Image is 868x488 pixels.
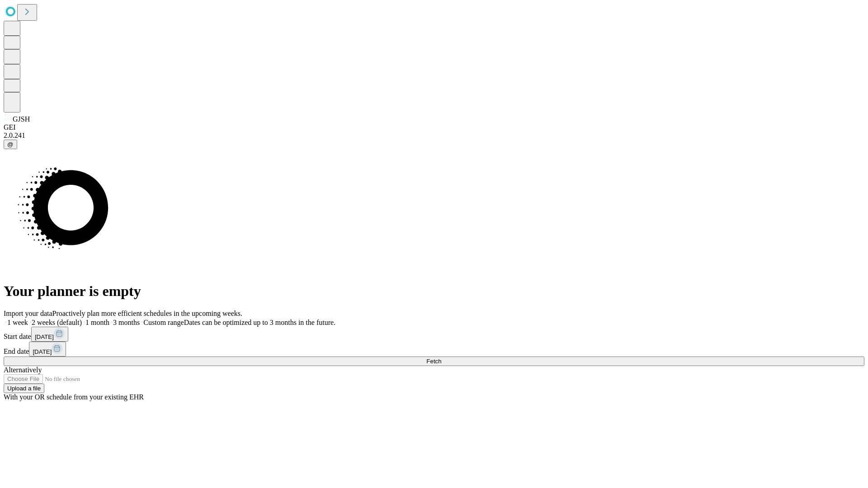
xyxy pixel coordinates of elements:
span: With your OR schedule from your existing EHR [4,393,144,401]
div: End date [4,342,864,357]
span: GJSH [13,115,30,123]
span: Proactively plan more efficient schedules in the upcoming weeks. [52,310,242,317]
span: Fetch [426,358,441,365]
span: Custom range [143,319,184,326]
span: 2 weeks (default) [32,319,82,326]
span: 1 month [85,319,109,326]
div: 2.0.241 [4,131,864,140]
div: Start date [4,327,864,342]
span: 1 week [7,319,28,326]
span: Dates can be optimized up to 3 months in the future. [184,319,335,326]
button: Upload a file [4,384,44,393]
span: 3 months [113,319,140,326]
span: @ [7,141,14,148]
span: [DATE] [33,348,52,355]
span: Import your data [4,310,52,317]
button: Fetch [4,357,864,366]
button: [DATE] [31,327,68,342]
button: [DATE] [29,342,66,357]
span: Alternatively [4,366,42,374]
button: @ [4,140,17,149]
span: [DATE] [35,333,54,340]
h1: Your planner is empty [4,283,864,300]
div: GEI [4,123,864,131]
